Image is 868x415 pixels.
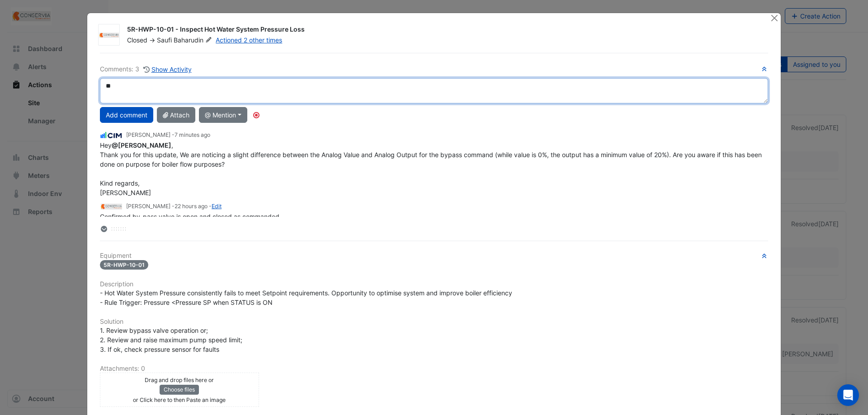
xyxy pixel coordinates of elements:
span: Hey , Thank you for this update, We are noticing a slight difference between the Analog Value and... [100,141,764,196]
div: Tooltip anchor [252,111,260,119]
span: -> [149,36,155,44]
small: or Click here to then Paste an image [133,396,226,403]
img: CIM [100,131,123,140]
button: Choose files [160,385,199,395]
img: Conservia [100,201,123,211]
span: 5R-HWP-10-01 [100,260,148,270]
a: Actioned 2 other times [216,36,282,44]
button: Add comment [100,107,153,123]
div: Comments: 3 [100,64,192,75]
span: 2025-08-19 10:16:45 [175,131,210,138]
h6: Solution [100,318,768,326]
h6: Description [100,280,768,288]
a: Edit [212,203,222,210]
button: @ Mention [199,107,247,123]
small: Drag and drop files here or [145,377,214,383]
span: Confirmed by-pass valve is open and closed as commanded [100,213,279,220]
span: 2025-08-18 12:50:48 [175,203,208,210]
button: Show Activity [143,64,192,75]
button: Attach [157,107,195,123]
button: Close [769,13,779,23]
small: [PERSON_NAME] - - [126,202,222,210]
span: Baharudin [174,36,214,45]
span: Closed [127,36,147,44]
span: Saufi [157,36,172,44]
h6: Equipment [100,252,768,260]
small: [PERSON_NAME] - [126,131,210,139]
span: 1. Review bypass valve operation or; 2. Review and raise maximum pump speed limit; 3. If ok, chec... [100,326,242,353]
img: Conservia [99,31,119,40]
div: 5R-HWP-10-01 - Inspect Hot Water System Pressure Loss [127,25,759,36]
fa-layers: More [100,226,108,232]
div: Open Intercom Messenger [837,384,859,406]
h6: Attachments: 0 [100,365,768,373]
span: - Hot Water System Pressure consistently fails to meet Setpoint requirements. Opportunity to opti... [100,289,514,306]
span: s.baharudin@conservia.com [Conservia] [112,141,171,149]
